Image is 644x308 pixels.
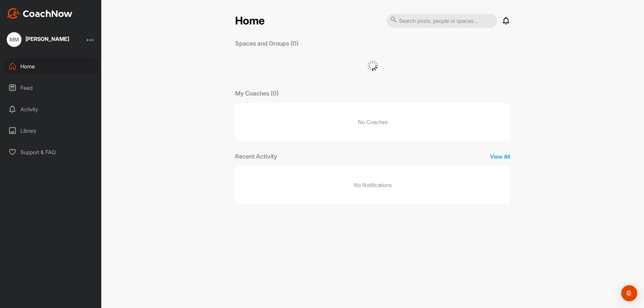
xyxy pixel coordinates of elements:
[235,89,279,98] p: My Coaches (0)
[7,8,72,19] img: CoachNow
[4,79,98,96] div: Feed
[235,14,265,27] h2: Home
[367,60,378,71] img: G6gVgL6ErOh57ABN0eRmCEwV0I4iEi4d8EwaPGI0tHgoAbU4EAHFLEQAh+QQFCgALACwIAA4AGAASAAAEbHDJSesaOCdk+8xg...
[25,36,69,42] div: [PERSON_NAME]
[4,58,98,75] div: Home
[4,144,98,161] div: Support & FAQ
[490,152,510,161] p: View All
[235,39,299,48] p: Spaces and Groups (0)
[354,181,392,189] p: No Notifications
[4,122,98,139] div: Library
[235,103,510,141] p: No Coaches
[4,101,98,118] div: Activity
[386,14,497,28] input: Search posts, people or spaces...
[7,32,21,47] div: MM
[235,152,277,161] p: Recent Activity
[621,285,637,301] div: Open Intercom Messenger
